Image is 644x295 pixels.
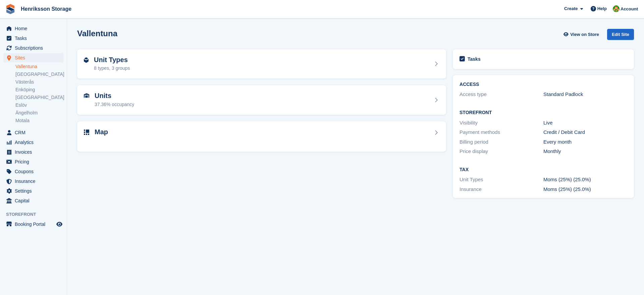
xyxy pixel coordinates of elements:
[15,63,63,70] a: Vallentuna
[607,29,634,40] div: Edit Site
[3,53,63,62] a: menu
[84,57,89,63] img: unit-type-icn-2b2737a686de81e16bb02015468b77c625bbabd49415b5ef34ead5e3b44a266d.svg
[95,92,134,100] h2: Units
[15,138,55,147] span: Analytics
[94,56,130,64] h2: Unit Types
[15,102,63,108] a: Eslöv
[460,138,543,146] div: Billing period
[460,167,627,173] h2: Tax
[15,157,55,166] span: Pricing
[94,65,130,72] div: 8 types, 3 groups
[468,56,481,62] h2: Tasks
[562,29,602,40] a: View on Store
[607,29,634,43] a: Edit Site
[15,79,63,85] a: Västerås
[3,196,63,205] a: menu
[621,6,638,12] span: Account
[3,24,63,33] a: menu
[15,94,63,101] a: [GEOGRAPHIC_DATA]
[597,5,607,12] span: Help
[15,147,55,157] span: Invoices
[15,167,55,176] span: Coupons
[543,129,627,136] div: Credit / Debit Card
[460,91,543,98] div: Access type
[95,101,134,108] div: 37.36% occupancy
[3,167,63,176] a: menu
[15,219,55,229] span: Booking Portal
[15,177,55,186] span: Insurance
[460,119,543,127] div: Visibility
[3,157,63,166] a: menu
[3,219,63,229] a: menu
[15,24,55,33] span: Home
[95,128,108,136] h2: Map
[543,138,627,146] div: Every month
[15,87,63,93] a: Enköping
[15,117,63,124] a: Motala
[460,82,627,87] h2: ACCESS
[570,31,599,38] span: View on Store
[3,186,63,196] a: menu
[15,128,55,137] span: CRM
[460,176,543,184] div: Unit Types
[3,138,63,147] a: menu
[15,43,55,53] span: Subscriptions
[77,85,446,115] a: Units 37.36% occupancy
[460,110,627,115] h2: Storefront
[15,53,55,62] span: Sites
[84,93,89,98] img: unit-icn-7be61d7bf1b0ce9d3e12c5938cc71ed9869f7b940bace4675aadf7bd6d80202e.svg
[543,148,627,155] div: Monthly
[3,147,63,157] a: menu
[460,186,543,193] div: Insurance
[5,4,15,14] img: stora-icon-8386f47178a22dfd0bd8f6a31ec36ba5ce8667c1dd55bd0f319d3a0aa187defe.svg
[3,43,63,53] a: menu
[460,129,543,136] div: Payment methods
[3,34,63,43] a: menu
[15,110,63,116] a: Ängelholm
[15,186,55,196] span: Settings
[543,186,627,193] div: Moms (25%) (25.0%)
[55,220,63,228] a: Preview store
[6,211,67,218] span: Storefront
[543,176,627,184] div: Moms (25%) (25.0%)
[15,34,55,43] span: Tasks
[77,121,446,152] a: Map
[77,49,446,79] a: Unit Types 8 types, 3 groups
[18,3,74,14] a: Henriksson Storage
[3,177,63,186] a: menu
[15,71,63,78] a: [GEOGRAPHIC_DATA]
[564,5,578,12] span: Create
[15,196,55,205] span: Capital
[84,130,89,135] img: map-icn-33ee37083ee616e46c38cad1a60f524a97daa1e2b2c8c0bc3eb3415660979fc1.svg
[77,29,117,38] h2: Vallentuna
[3,128,63,137] a: menu
[543,119,627,127] div: Live
[613,5,620,12] img: Mikael Holmström
[460,148,543,155] div: Price display
[543,91,627,98] div: Standard Padlock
